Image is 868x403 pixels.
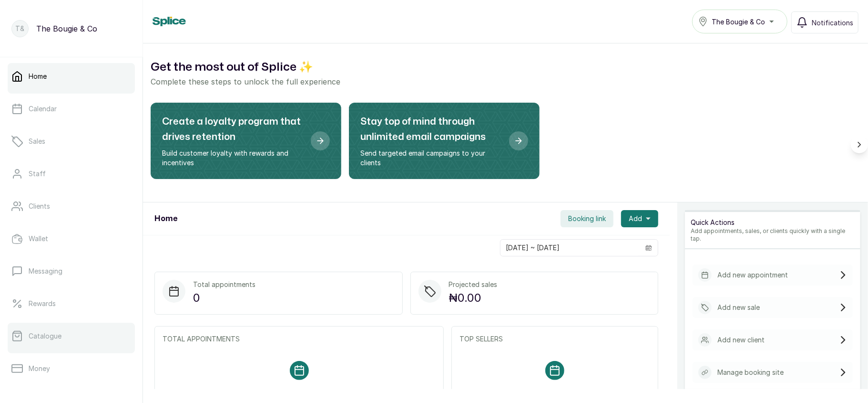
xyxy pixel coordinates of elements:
[16,24,25,33] p: T&
[812,18,853,28] span: Notifications
[691,218,855,227] p: Quick Actions
[154,213,177,224] h1: Home
[29,266,62,276] p: Messaging
[29,364,50,373] p: Money
[8,63,135,90] a: Home
[791,11,858,33] button: Notifications
[8,225,135,252] a: Wallet
[8,258,135,285] a: Messaging
[29,299,56,308] p: Rewards
[460,334,650,344] p: TOP SELLERS
[8,290,135,317] a: Rewards
[360,148,501,168] p: Send targeted email campaigns to your clients
[8,193,135,220] a: Clients
[162,148,303,168] p: Build customer loyalty with rewards and incentives
[29,201,50,211] p: Clients
[193,280,255,289] p: Total appointments
[8,355,135,382] a: Money
[568,214,606,223] span: Booking link
[621,210,658,227] button: Add
[691,227,855,243] p: Add appointments, sales, or clients quickly with a single tap.
[8,323,135,350] a: Catalogue
[29,234,48,244] p: Wallet
[561,210,613,227] button: Booking link
[151,103,341,179] div: Create a loyalty program that drives retention
[449,280,498,289] p: Projected sales
[851,136,868,153] button: Scroll right
[29,331,61,341] p: Catalogue
[717,270,788,280] p: Add new appointment
[29,137,45,146] p: Sales
[717,368,784,377] p: Manage booking site
[193,289,255,307] p: 0
[349,103,540,179] div: Stay top of mind through unlimited email campaigns
[629,214,642,223] span: Add
[360,114,501,145] h2: Stay top of mind through unlimited email campaigns
[712,17,765,27] span: The Bougie & Co
[151,76,860,87] p: Complete these steps to unlock the full experience
[29,104,57,114] p: Calendar
[449,289,498,307] p: ₦0.00
[717,303,760,312] p: Add new sale
[178,380,420,397] p: No appointments. Visit your calendar to add some appointments for [DATE]
[717,335,765,345] p: Add new client
[151,59,860,76] h2: Get the most out of Splice ✨
[8,95,135,122] a: Calendar
[645,244,652,251] svg: calendar
[8,160,135,187] a: Staff
[500,240,640,256] input: Select date
[692,10,787,33] button: The Bougie & Co
[163,334,436,344] p: TOTAL APPOINTMENTS
[29,72,47,81] p: Home
[36,23,97,34] p: The Bougie & Co
[29,169,46,179] p: Staff
[162,114,303,145] h2: Create a loyalty program that drives retention
[8,128,135,155] a: Sales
